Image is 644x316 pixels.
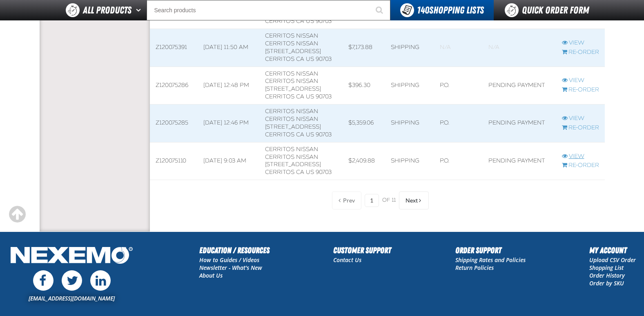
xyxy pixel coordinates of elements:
[316,56,332,62] bdo: 90703
[150,67,198,105] td: Z120075286
[589,271,625,279] a: Order History
[316,18,332,24] bdo: 90703
[434,67,483,105] td: P.O.
[8,205,26,223] div: Scroll to the top
[29,294,115,302] a: [EMAIL_ADDRESS][DOMAIN_NAME]
[385,105,434,142] td: Shipping
[265,70,318,77] b: Cerritos Nissan
[199,271,223,279] a: About Us
[343,67,385,105] td: $396.30
[589,256,636,264] a: Upload CSV Order
[265,123,321,130] span: [STREET_ADDRESS]
[562,153,599,160] a: View Z120075110 order
[265,56,294,62] span: CERRITOS
[198,142,259,180] td: [DATE] 9:03 AM
[434,105,483,142] td: P.O.
[434,29,483,67] td: Blank
[8,244,135,268] img: Nexemo Logo
[265,131,294,138] span: CERRITOS
[483,142,556,180] td: Pending payment
[589,264,624,271] a: Shopping List
[306,131,314,138] span: US
[562,162,599,169] a: Re-Order Z120075110 order
[483,67,556,105] td: Pending payment
[343,105,385,142] td: $5,359.06
[150,142,198,180] td: Z120075110
[265,93,294,100] span: CERRITOS
[306,169,314,176] span: US
[296,169,304,176] span: CA
[316,169,332,176] bdo: 90703
[265,116,318,122] span: Cerritos Nissan
[150,29,198,67] td: Z120075391
[333,244,391,256] h2: Customer Support
[417,4,429,16] strong: 140
[83,3,131,18] span: All Products
[385,29,434,67] td: Shipping
[562,39,599,47] a: View Z120075391 order
[562,49,599,56] a: Re-Order Z120075391 order
[589,244,636,256] h2: My Account
[589,279,624,287] a: Order by SKU
[385,67,434,105] td: Shipping
[150,105,198,142] td: Z120075285
[406,197,418,204] span: Next Page
[365,194,379,207] input: Current page number
[296,56,304,62] span: CA
[483,29,556,67] td: Blank
[562,115,599,122] a: View Z120075285 order
[265,32,318,39] b: Cerritos Nissan
[296,18,304,24] span: CA
[199,264,262,271] a: Newsletter - What's New
[265,146,318,153] b: Cerritos Nissan
[562,77,599,85] a: View Z120075286 order
[483,105,556,142] td: Pending payment
[199,244,270,256] h2: Education / Resources
[399,191,429,209] button: Next Page
[385,142,434,180] td: Shipping
[265,40,318,47] span: Cerritos Nissan
[316,93,332,100] bdo: 90703
[265,154,318,160] span: Cerritos Nissan
[562,86,599,94] a: Re-Order Z120075286 order
[316,131,332,138] bdo: 90703
[343,142,385,180] td: $2,409.88
[343,29,385,67] td: $7,173.88
[265,169,294,176] span: CERRITOS
[333,256,361,264] a: Contact Us
[306,56,314,62] span: US
[434,142,483,180] td: P.O.
[265,161,321,168] span: [STREET_ADDRESS]
[198,105,259,142] td: [DATE] 12:46 PM
[306,18,314,24] span: US
[265,78,318,85] span: Cerritos Nissan
[265,18,294,24] span: CERRITOS
[296,93,304,100] span: CA
[265,48,321,55] span: [STREET_ADDRESS]
[417,4,484,16] span: Shopping Lists
[198,29,259,67] td: [DATE] 11:50 AM
[198,67,259,105] td: [DATE] 12:48 PM
[296,131,304,138] span: CA
[265,85,321,92] span: [STREET_ADDRESS]
[382,197,396,204] span: of 11
[455,244,526,256] h2: Order Support
[455,264,494,271] a: Return Policies
[199,256,259,264] a: How to Guides / Videos
[455,256,526,264] a: Shipping Rates and Policies
[265,108,318,115] b: Cerritos Nissan
[306,93,314,100] span: US
[562,124,599,132] a: Re-Order Z120075285 order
